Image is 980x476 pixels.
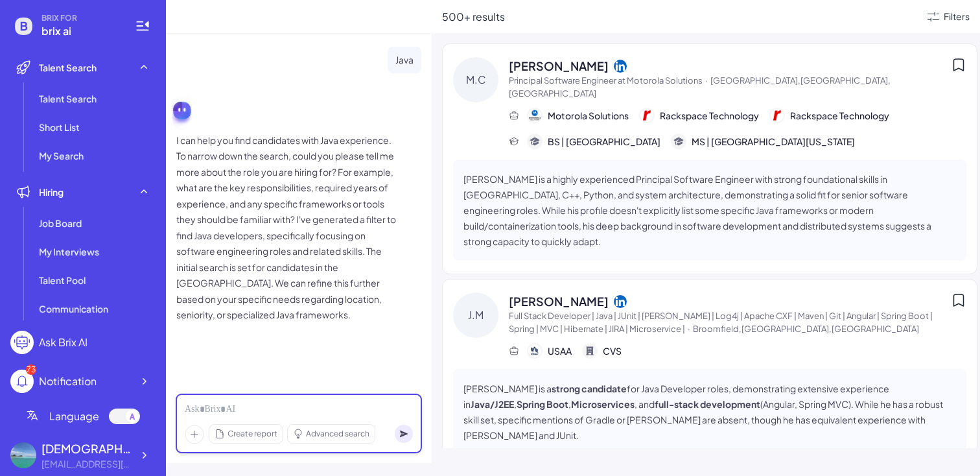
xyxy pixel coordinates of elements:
[548,344,572,358] span: USAA
[688,324,690,334] span: ·
[705,75,708,86] span: ·
[463,171,956,249] p: [PERSON_NAME] is a highly experienced Principal Software Engineer with strong foundational skills...
[395,52,414,68] p: Java
[463,381,956,443] p: [PERSON_NAME] is a for Java Developer roles, demonstrating extensive experience in , , , and (Ang...
[509,57,609,75] span: [PERSON_NAME]
[176,132,397,323] p: I can help you find candidates with Java experience. To narrow down the search, could you please ...
[39,92,97,105] span: Talent Search
[509,75,703,86] span: Principal Software Engineer at Motorola Solutions
[640,109,653,122] img: 公司logo
[528,109,541,122] img: 公司logo
[771,109,784,122] img: 公司logo
[26,364,36,375] div: 73
[41,440,132,457] div: laizhineng789 laiz
[39,149,84,162] span: My Search
[471,398,514,410] strong: Java/J2EE
[39,335,87,350] div: Ask Brix AI
[442,10,505,23] span: 500+ results
[39,185,64,198] span: Hiring
[39,302,108,315] span: Communication
[49,409,99,424] span: Language
[509,75,891,99] span: [GEOGRAPHIC_DATA],[GEOGRAPHIC_DATA],[GEOGRAPHIC_DATA]
[10,442,36,468] img: 603306eb96b24af9be607d0c73ae8e85.jpg
[453,292,498,338] div: J.M
[693,324,919,334] span: Broomfield,[GEOGRAPHIC_DATA],[GEOGRAPHIC_DATA]
[944,10,970,23] div: Filters
[453,57,498,102] div: M.C
[571,398,635,410] strong: Microservices
[39,374,97,389] div: Notification
[528,344,541,357] img: 公司logo
[41,13,119,23] span: BRIX FOR
[603,344,622,358] span: CVS
[548,135,660,149] span: BS | [GEOGRAPHIC_DATA]
[41,23,119,39] span: brix ai
[39,245,99,258] span: My Interviews
[39,274,86,287] span: Talent Pool
[552,383,627,394] strong: strong candidate
[39,121,80,134] span: Short List
[39,217,82,230] span: Job Board
[692,135,855,149] span: MS | [GEOGRAPHIC_DATA][US_STATE]
[655,398,760,410] strong: full-stack development
[227,428,277,440] span: Create report
[517,398,568,410] strong: Spring Boot
[790,109,889,123] span: Rackspace Technology
[41,457,132,471] div: 2725121109@qq.com
[306,428,369,440] span: Advanced search
[509,311,933,334] span: Full Stack Developer | Java | JUnit | [PERSON_NAME] | Log4j | Apache CXF | Maven | Git | Angular ...
[509,292,609,310] span: [PERSON_NAME]
[548,109,629,123] span: Motorola Solutions
[39,61,97,74] span: Talent Search
[660,109,759,123] span: Rackspace Technology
